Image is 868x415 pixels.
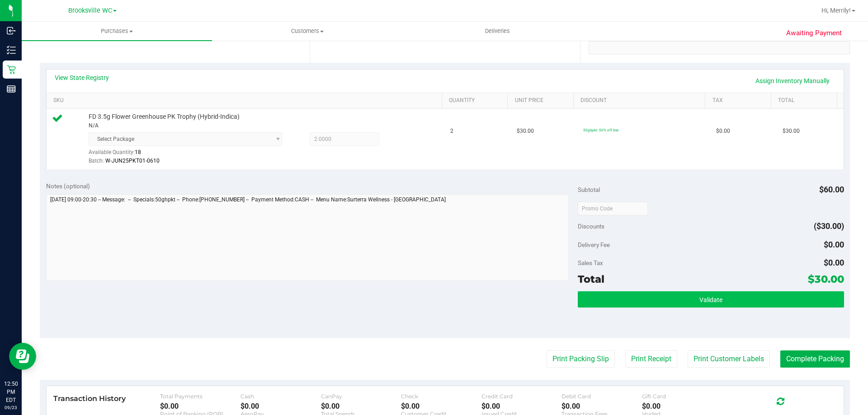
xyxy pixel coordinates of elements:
p: 09/23 [4,404,18,411]
div: Cash [241,393,321,400]
inline-svg: Inbound [7,26,16,35]
span: ($30.00) [814,221,844,231]
a: Customers [212,22,402,41]
inline-svg: Reports [7,84,16,93]
span: $30.00 [783,127,800,135]
a: Quantity [449,97,504,104]
span: Awaiting Payment [786,28,842,38]
div: $0.00 [241,402,321,410]
div: Gift Card [642,393,722,400]
a: Total [778,97,833,104]
div: $0.00 [561,402,642,410]
span: $30.00 [517,127,534,135]
span: Deliveries [473,27,522,35]
div: CanPay [321,393,401,400]
a: Discount [580,97,702,104]
span: Sales Tax [578,259,603,266]
button: Print Packing Slip [547,350,615,368]
span: 50ghpkt: 50% off line [583,128,618,132]
a: Tax [712,97,768,104]
div: Credit Card [481,393,562,400]
div: $0.00 [321,402,401,410]
a: Deliveries [402,22,593,41]
inline-svg: Retail [7,65,16,74]
div: Available Quantity: [89,146,292,163]
span: Batch: [89,158,104,164]
span: 18 [135,149,141,155]
span: Validate [699,296,722,303]
iframe: Resource center [9,343,36,370]
a: Unit Price [515,97,570,104]
span: Discounts [578,218,604,234]
span: $0.00 [824,240,844,249]
span: Purchases [22,27,212,35]
div: Total Payments [160,393,241,400]
span: $30.00 [808,273,844,285]
div: Debit Card [561,393,642,400]
a: Assign Inventory Manually [750,73,835,89]
span: Customers [212,27,402,35]
div: $0.00 [481,402,562,410]
span: 2 [450,127,453,135]
span: Hi, Merrily! [821,7,851,14]
input: Promo Code [578,202,648,215]
button: Print Receipt [625,350,677,368]
span: Brooksville WC [68,7,112,14]
span: $0.00 [716,127,730,135]
span: N/A [89,121,99,130]
p: 12:50 PM EDT [4,380,18,404]
div: $0.00 [160,402,241,410]
span: Notes (optional) [46,182,90,190]
span: $60.00 [819,185,844,194]
span: W-JUN25PKT01-0610 [105,158,160,164]
button: Validate [578,291,844,308]
span: Subtotal [578,186,600,193]
a: View State Registry [55,73,109,82]
a: Purchases [22,22,212,41]
button: Print Customer Labels [688,350,770,368]
span: FD 3.5g Flower Greenhouse PK Trophy (Hybrid-Indica) [89,112,240,121]
span: $0.00 [824,258,844,267]
div: $0.00 [401,402,481,410]
span: Total [578,273,604,285]
div: Check [401,393,481,400]
div: $0.00 [642,402,722,410]
span: Delivery Fee [578,241,610,248]
a: SKU [53,97,438,104]
inline-svg: Inventory [7,46,16,55]
button: Complete Packing [780,350,850,368]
